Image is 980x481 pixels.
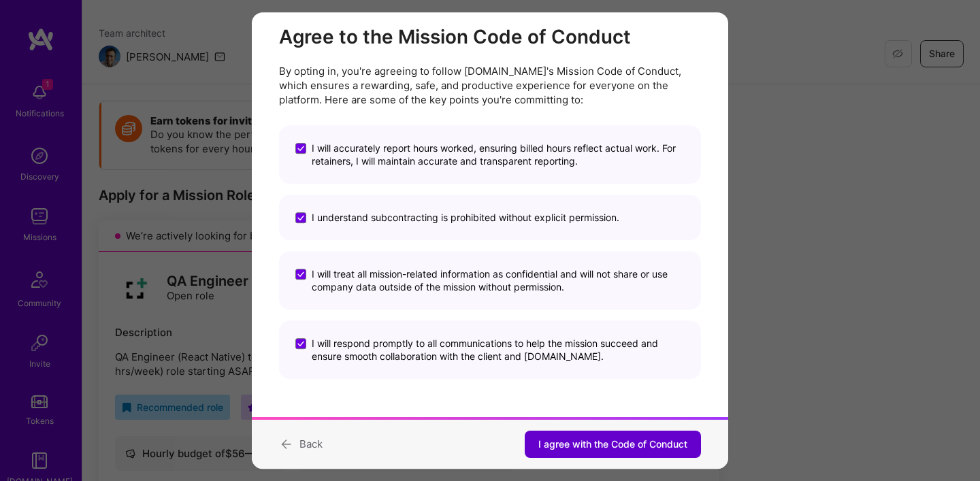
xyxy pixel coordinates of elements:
i: icon ArrowBack [279,435,294,454]
span: I will accurately report hours worked, ensuring billed hours reflect actual work. For retainers, ... [312,142,685,167]
button: Back [279,435,323,454]
span: I will respond promptly to all communications to help the mission succeed and ensure smooth colla... [312,337,685,363]
button: I agree with the Code of Conduct [525,431,701,458]
span: I will treat all mission-related information as confidential and will not share or use company da... [312,267,685,293]
span: I agree with the Code of Conduct [538,437,687,451]
h2: Agree to the Mission Code of Conduct [279,26,701,48]
p: By opting in, you're agreeing to follow [DOMAIN_NAME]'s Mission Code of Conduct, which ensures a ... [279,64,701,107]
span: I understand subcontracting is prohibited without explicit permission. [312,211,619,224]
div: modal [252,12,728,469]
span: Back [299,437,323,450]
